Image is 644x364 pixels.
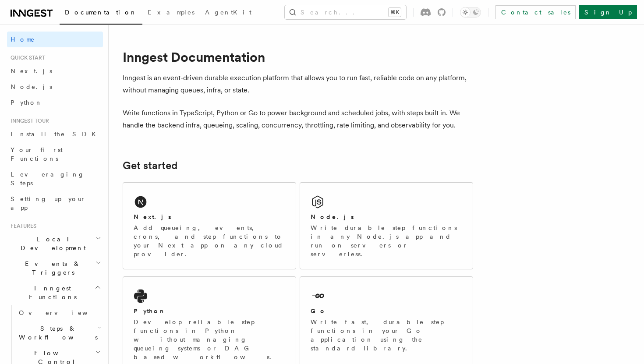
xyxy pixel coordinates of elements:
[200,3,257,24] a: AgentKit
[11,195,86,211] span: Setting up your app
[7,231,103,256] button: Local Development
[15,324,98,342] span: Steps & Workflows
[11,171,85,187] span: Leveraging Steps
[134,318,285,361] p: Develop reliable step functions in Python without managing queueing systems or DAG based workflows.
[7,126,103,142] a: Install the SDK
[389,8,401,17] kbd: ⌘K
[123,159,177,172] a: Get started
[7,256,103,280] button: Events & Triggers
[7,191,103,216] a: Setting up your app
[7,259,96,277] span: Events & Triggers
[205,9,251,16] span: AgentKit
[7,280,103,305] button: Inngest Functions
[7,223,36,230] span: Features
[11,35,35,44] span: Home
[123,107,473,131] p: Write functions in TypeScript, Python or Go to power background and scheduled jobs, with steps bu...
[134,307,166,315] h2: Python
[134,212,171,221] h2: Next.js
[60,3,142,25] a: Documentation
[148,9,195,16] span: Examples
[19,309,109,316] span: Overview
[7,235,96,252] span: Local Development
[495,5,576,19] a: Contact sales
[11,67,52,74] span: Next.js
[11,83,52,90] span: Node.js
[15,305,103,321] a: Overview
[11,131,101,138] span: Install the SDK
[7,117,49,124] span: Inngest tour
[7,54,45,61] span: Quick start
[123,49,473,65] h1: Inngest Documentation
[7,284,95,301] span: Inngest Functions
[579,5,637,19] a: Sign Up
[300,182,473,269] a: Node.jsWrite durable step functions in any Node.js app and run on servers or serverless.
[65,9,137,16] span: Documentation
[311,318,462,353] p: Write fast, durable step functions in your Go application using the standard library.
[11,146,63,162] span: Your first Functions
[460,7,481,18] button: Toggle dark mode
[123,72,473,96] p: Inngest is an event-driven durable execution platform that allows you to run fast, reliable code ...
[142,3,200,24] a: Examples
[15,321,103,345] button: Steps & Workflows
[311,307,326,315] h2: Go
[123,182,296,269] a: Next.jsAdd queueing, events, crons, and step functions to your Next app on any cloud provider.
[285,5,406,19] button: Search...⌘K
[7,142,103,166] a: Your first Functions
[7,63,103,79] a: Next.js
[7,95,103,110] a: Python
[7,79,103,95] a: Node.js
[7,166,103,191] a: Leveraging Steps
[311,212,354,221] h2: Node.js
[11,99,42,106] span: Python
[311,223,462,258] p: Write durable step functions in any Node.js app and run on servers or serverless.
[7,32,103,47] a: Home
[134,223,285,258] p: Add queueing, events, crons, and step functions to your Next app on any cloud provider.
